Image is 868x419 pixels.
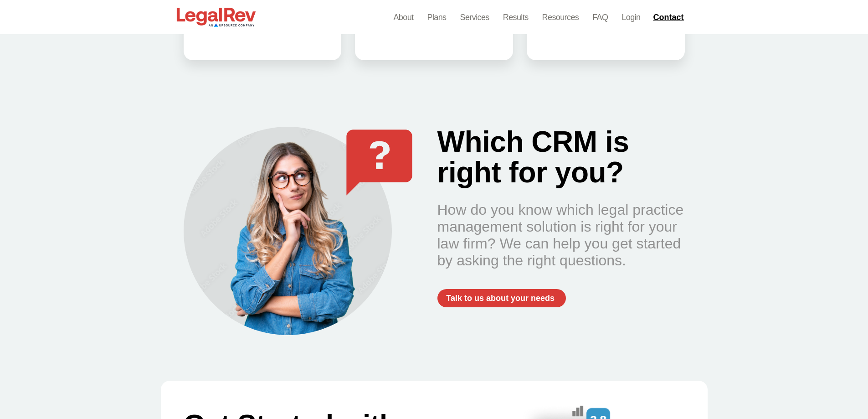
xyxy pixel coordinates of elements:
[649,10,689,25] a: Contact
[446,294,555,302] span: Talk to us about your needs
[653,13,683,21] span: Contact
[621,11,640,24] a: Login
[542,11,579,24] a: Resources
[437,202,685,269] p: How do you know which legal practice management solution is right for your law firm? We can help ...
[437,289,566,307] a: Talk to us about your needs
[460,11,489,24] a: Services
[427,11,446,24] a: Plans
[346,129,412,196] img: Question
[393,11,413,24] a: About
[592,11,608,24] a: FAQ
[437,127,685,188] h2: Which CRM is right for you?
[393,11,640,24] nav: Menu
[503,11,529,24] a: Results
